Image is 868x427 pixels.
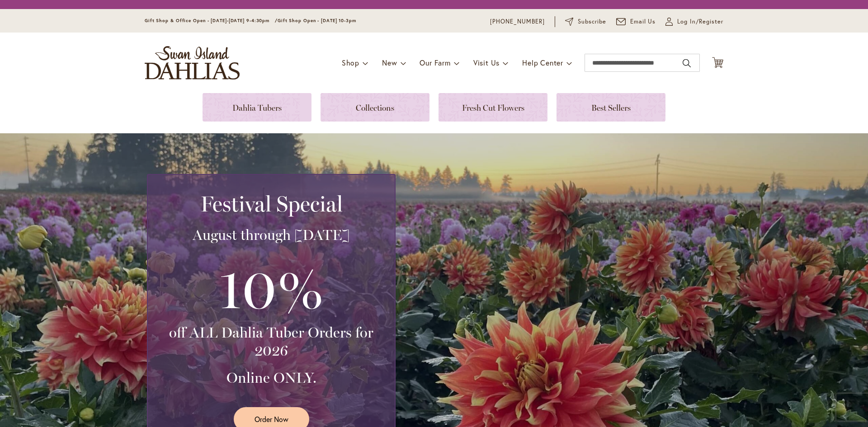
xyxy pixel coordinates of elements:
[255,414,288,424] span: Order Now
[159,324,384,360] h3: off ALL Dahlia Tuber Orders for 2026
[145,18,278,23] span: Gift Shop & Office Open - [DATE]-[DATE] 9-4:30pm /
[677,17,723,26] span: Log In/Register
[683,56,691,70] button: Search
[420,58,450,67] span: Our Farm
[145,46,240,80] a: store logo
[159,226,384,244] h3: August through [DATE]
[473,58,500,67] span: Visit Us
[342,58,359,67] span: Shop
[490,17,545,26] a: [PHONE_NUMBER]
[630,17,656,26] span: Email Us
[616,17,656,26] a: Email Us
[278,18,356,23] span: Gift Shop Open - [DATE] 10-3pm
[665,17,723,26] a: Log In/Register
[159,369,384,387] h3: Online ONLY.
[159,253,384,324] h3: 10%
[159,191,384,216] h2: Festival Special
[578,17,606,26] span: Subscribe
[522,58,563,67] span: Help Center
[382,58,397,67] span: New
[565,17,606,26] a: Subscribe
